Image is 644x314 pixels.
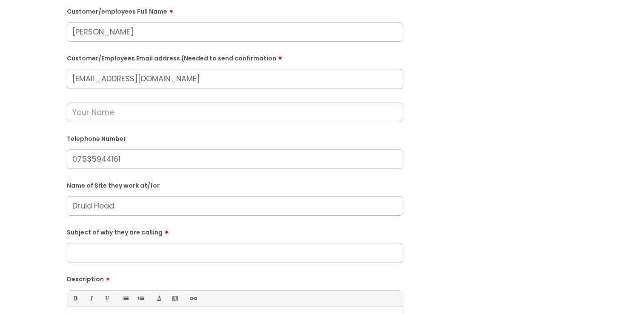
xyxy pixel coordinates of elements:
a: Back Color [169,293,180,304]
a: Font Color [154,293,164,304]
label: Customer/employees Full Name [67,5,403,15]
label: Name of Site they work at/for [67,180,403,189]
label: Telephone Number [67,134,403,143]
label: Description [67,273,403,283]
label: Customer/Employees Email address (Needed to send confirmation [67,52,403,62]
a: 1. Ordered List (Ctrl-Shift-8) [135,293,146,304]
a: Italic (Ctrl-I) [86,293,96,304]
a: Bold (Ctrl-B) [70,293,80,304]
a: • Unordered List (Ctrl-Shift-7) [120,293,130,304]
input: Your Name [67,103,403,122]
a: Underline(Ctrl-U) [101,293,112,304]
label: Subject of why they are calling [67,226,403,236]
input: Email [67,69,403,88]
a: Link [188,293,198,304]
